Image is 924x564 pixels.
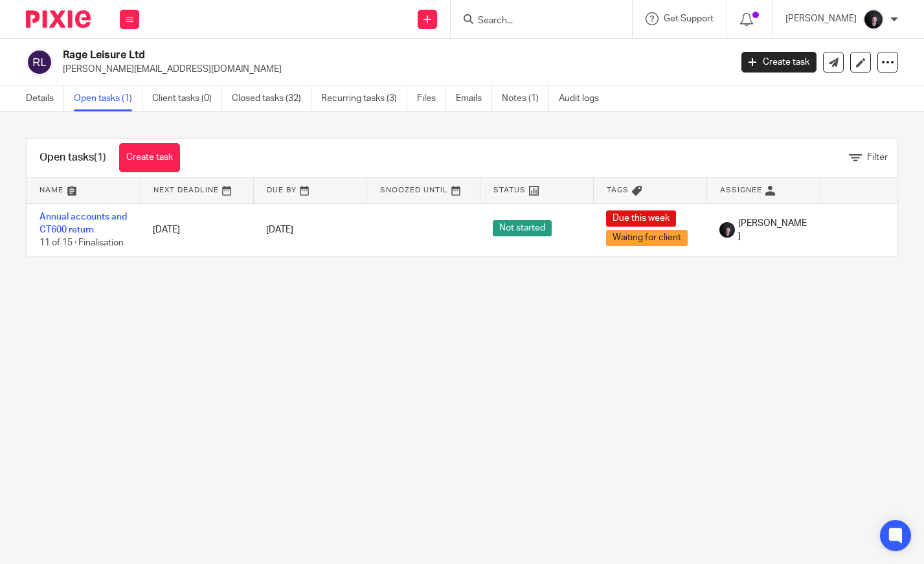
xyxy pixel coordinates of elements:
[738,217,807,243] span: [PERSON_NAME]
[74,86,142,111] a: Open tasks (1)
[26,86,64,111] a: Details
[63,49,590,62] h2: Rage Leisure Ltd
[266,225,293,234] span: [DATE]
[321,86,407,111] a: Recurring tasks (3)
[380,186,448,194] span: Snoozed Until
[502,86,549,111] a: Notes (1)
[417,86,446,111] a: Files
[741,52,817,73] a: Create task
[39,238,124,247] span: 11 of 15 · Finalisation
[719,222,735,238] img: 455A2509.jpg
[94,152,106,163] span: (1)
[606,210,676,227] span: Due this week
[63,63,722,76] p: [PERSON_NAME][EMAIL_ADDRESS][DOMAIN_NAME]
[140,203,253,256] td: [DATE]
[664,14,714,23] span: Get Support
[785,12,857,25] p: [PERSON_NAME]
[39,212,127,234] a: Annual accounts and CT600 return
[607,186,629,194] span: Tags
[867,153,888,162] span: Filter
[493,220,552,236] span: Not started
[863,9,884,30] img: 455A2509.jpg
[39,151,106,164] h1: Open tasks
[456,86,492,111] a: Emails
[26,49,53,76] img: svg%3E
[119,143,180,172] a: Create task
[559,86,609,111] a: Audit logs
[26,10,91,28] img: Pixie
[493,186,526,194] span: Status
[152,86,222,111] a: Client tasks (0)
[477,16,593,27] input: Search
[606,230,688,246] span: Waiting for client
[232,86,311,111] a: Closed tasks (32)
